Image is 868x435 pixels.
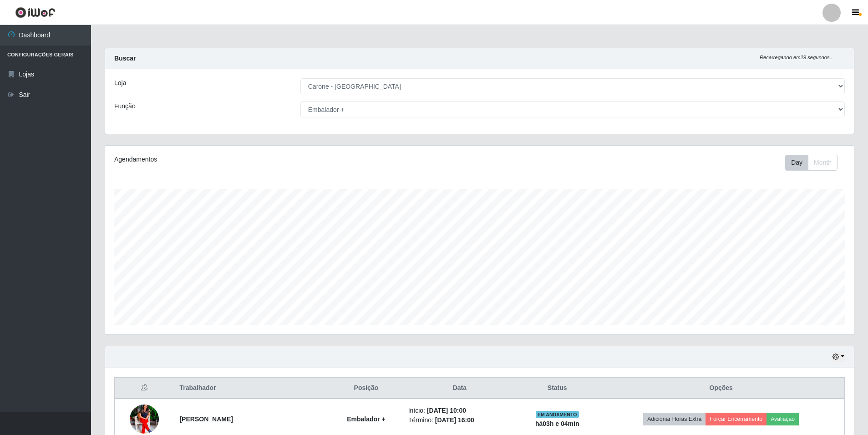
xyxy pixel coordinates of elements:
strong: [PERSON_NAME] [179,415,233,423]
div: Toolbar with button groups [785,155,845,171]
th: Opções [598,378,844,399]
strong: Buscar [114,55,136,62]
span: EM ANDAMENTO [536,411,579,418]
label: Loja [114,78,126,88]
time: [DATE] 16:00 [435,416,474,424]
button: Adicionar Horas Extra [643,413,706,425]
th: Data [403,378,517,399]
button: Avaliação [766,413,799,425]
i: Recarregando em 29 segundos... [760,55,834,60]
th: Trabalhador [174,378,330,399]
li: Início: [408,406,511,415]
strong: Embalador + [347,415,385,423]
th: Status [517,378,598,399]
div: Agendamentos [114,155,411,164]
button: Day [785,155,808,171]
time: [DATE] 10:00 [427,407,466,414]
button: Forçar Encerramento [706,413,766,425]
div: First group [785,155,838,171]
li: Término: [408,415,511,425]
img: CoreUI Logo [15,7,56,18]
label: Função [114,101,136,111]
button: Month [808,155,838,171]
strong: há 03 h e 04 min [535,420,579,427]
th: Posição [330,378,402,399]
